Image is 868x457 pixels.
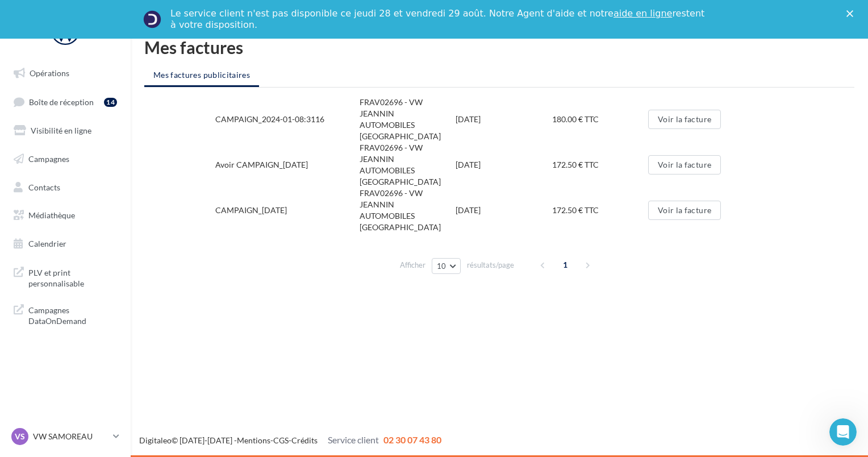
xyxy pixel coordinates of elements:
iframe: Intercom live chat [829,418,857,446]
h1: Mes factures [144,39,854,56]
button: Voir la facture [648,201,721,220]
a: Contacts [7,176,124,200]
span: Opérations [30,68,69,78]
a: aide en ligne [614,8,672,19]
div: 172.50 € TTC [552,159,648,171]
span: PLV et print personnalisable [28,265,117,289]
a: Campagnes [7,147,124,171]
span: VS [15,431,25,442]
span: Campagnes [28,154,69,164]
span: 02 30 07 43 80 [383,434,441,445]
img: Profile image for Service-Client [143,10,161,28]
span: Boîte de réception [29,97,94,106]
a: Crédits [291,435,318,445]
button: Voir la facture [648,155,721,175]
div: [DATE] [456,205,552,216]
div: FRAV02696 - VW JEANNIN AUTOMOBILES [GEOGRAPHIC_DATA] [360,97,456,142]
a: Opérations [7,61,124,85]
span: 1 [556,256,574,274]
button: Voir la facture [648,110,721,129]
a: Médiathèque [7,203,124,227]
span: © [DATE]-[DATE] - - - [139,435,441,445]
div: 14 [104,98,117,107]
button: 10 [432,258,461,274]
div: Fermer [846,10,858,17]
div: CAMPAIGN_2024-01-08:3116 [215,114,360,125]
a: Campagnes DataOnDemand [7,298,124,331]
div: 172.50 € TTC [552,205,648,216]
span: Visibilité en ligne [31,126,91,135]
span: 10 [437,261,446,271]
span: résultats/page [467,260,514,271]
a: Digitaleo [139,435,172,445]
a: PLV et print personnalisable [7,260,124,294]
span: Calendrier [28,239,66,248]
a: CGS [273,435,289,445]
span: Contacts [28,182,60,192]
div: Le service client n'est pas disponible ce jeudi 28 et vendredi 29 août. Notre Agent d'aide et not... [170,8,707,31]
div: CAMPAIGN_[DATE] [215,205,360,216]
a: Boîte de réception14 [7,90,124,114]
span: Service client [328,434,379,445]
div: FRAV02696 - VW JEANNIN AUTOMOBILES [GEOGRAPHIC_DATA] [360,188,456,233]
span: Campagnes DataOnDemand [28,302,117,327]
span: Médiathèque [28,210,75,220]
a: Calendrier [7,232,124,256]
div: 180.00 € TTC [552,114,648,125]
div: FRAV02696 - VW JEANNIN AUTOMOBILES [GEOGRAPHIC_DATA] [360,142,456,188]
div: Avoir CAMPAIGN_[DATE] [215,159,360,171]
div: [DATE] [456,114,552,125]
a: Visibilité en ligne [7,119,124,143]
a: Mentions [237,435,270,445]
span: Afficher [400,260,425,271]
div: [DATE] [456,159,552,171]
p: VW SAMOREAU [33,431,108,442]
a: VS VW SAMOREAU [9,426,122,447]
